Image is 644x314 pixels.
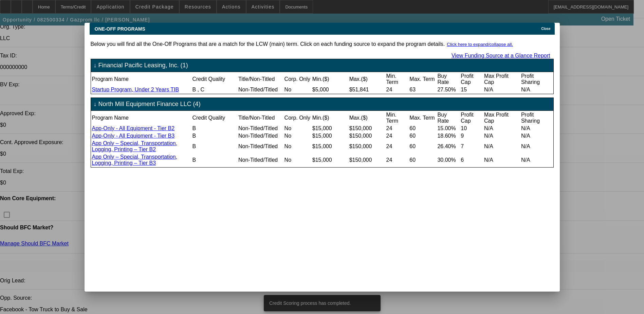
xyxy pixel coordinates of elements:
td: N/A [521,86,553,93]
td: Non-Titled/Titled [238,140,283,153]
td: Max.($) [349,73,385,86]
td: $5,000 [312,86,348,93]
a: App Only – Special, Transportation, Logging, Printing – Tier B3 [92,154,178,166]
td: Title/Non-Titled [238,73,283,86]
td: 18.60% [437,133,460,139]
td: Min. Term [386,111,409,124]
td: Corp. Only [284,73,311,86]
td: 15 [460,86,483,93]
td: 30.00% [437,154,460,167]
span: Close [541,27,550,31]
td: $51,841 [349,86,385,93]
td: Min.($) [312,73,348,86]
td: 27.50% [437,86,460,93]
td: Credit Quality [192,111,237,124]
td: N/A [484,140,520,153]
td: N/A [484,133,520,139]
td: $15,000 [312,140,348,153]
td: 24 [386,140,409,153]
td: Program Name [92,111,191,124]
td: Max. Term [409,73,436,86]
td: Program Name [92,73,191,86]
td: Profit Sharing [521,111,553,124]
td: Profit Cap [460,111,483,124]
td: 60 [409,154,436,167]
td: N/A [521,125,553,132]
td: No [284,133,311,139]
td: 7 [460,140,483,153]
td: N/A [484,86,520,93]
td: Non-Titled/Titled [238,86,283,93]
td: 6 [460,154,483,167]
td: N/A [521,133,553,139]
td: 60 [409,140,436,153]
td: $15,000 [312,125,348,132]
td: N/A [521,140,553,153]
td: No [284,154,311,167]
td: N/A [484,154,520,167]
td: 60 [409,133,436,139]
span: , [198,87,199,92]
td: 15.00% [437,125,460,132]
td: N/A [484,125,520,132]
td: $150,000 [349,140,385,153]
td: $150,000 [349,125,385,132]
td: 24 [386,133,409,139]
td: 9 [460,133,483,139]
td: Non-Titled/Titled [238,154,283,167]
a: View Funding Source at a Glance Report [452,53,550,58]
td: $150,000 [349,154,385,167]
td: Profit Sharing [521,73,553,86]
td: No [284,125,311,132]
span: B [192,157,196,163]
td: $15,000 [312,133,348,139]
td: Max.($) [349,111,385,124]
span: ↓ [94,101,97,108]
span: C [200,87,204,92]
td: 63 [409,86,436,93]
td: Corp. Only [284,111,311,124]
td: 26.40% [437,140,460,153]
td: Title/Non-Titled [238,111,283,124]
a: App Only – Special, Transportation, Logging, Printing – Tier B2 [92,140,178,152]
td: Non-Titled/Titled [238,125,283,132]
td: 24 [386,86,409,93]
td: $15,000 [312,154,348,167]
td: Non-Titled/Titled [238,133,283,139]
span: ONE-OFF PROGRAMS [95,26,145,32]
td: Buy Rate [437,111,460,124]
td: Buy Rate [437,73,460,86]
td: Min.($) [312,111,348,124]
a: Startup Program, Under 2 Years TIB [92,87,179,92]
td: No [284,86,311,93]
td: 10 [460,125,483,132]
span: ↓ [94,62,97,69]
a: App-Only - All Equipment - Tier B2 [92,125,175,131]
td: Min. Term [386,73,409,86]
td: Max Profit Cap [484,111,520,124]
span: B [192,133,196,139]
span: B [192,87,196,92]
button: Click here to expand/collapse all. [445,41,515,47]
span: B [192,143,196,149]
a: App-Only - All Equipment - Tier B3 [92,133,175,139]
td: Profit Cap [460,73,483,86]
td: N/A [521,154,553,167]
td: $150,000 [349,133,385,139]
td: Max. Term [409,111,436,124]
td: 60 [409,125,436,132]
td: No [284,140,311,153]
p: Below you will find all the One-Off Programs that are a match for the LCW (main) term. Click on e... [91,41,554,47]
td: 24 [386,154,409,167]
td: 24 [386,125,409,132]
td: Credit Quality [192,73,237,86]
span: North Mill Equipment Finance LLC (4) [98,101,201,108]
td: Max Profit Cap [484,73,520,86]
span: B [192,125,196,131]
span: Financial Pacific Leasing, Inc. (1) [98,62,188,69]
